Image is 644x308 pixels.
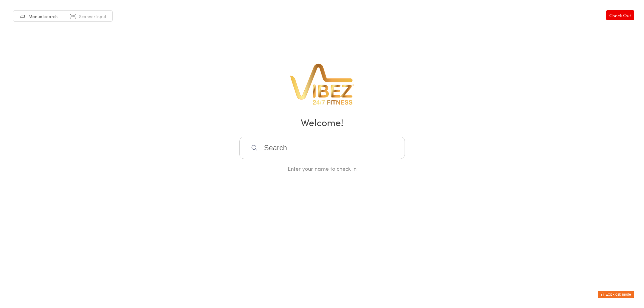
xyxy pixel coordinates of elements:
[239,137,405,159] input: Search
[28,13,58,19] span: Manual search
[598,291,634,298] button: Exit kiosk mode
[79,13,106,19] span: Scanner input
[239,165,405,172] div: Enter your name to check in
[606,10,634,20] a: Check Out
[288,62,356,107] img: VibeZ 24/7 Fitness
[6,115,638,129] h2: Welcome!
